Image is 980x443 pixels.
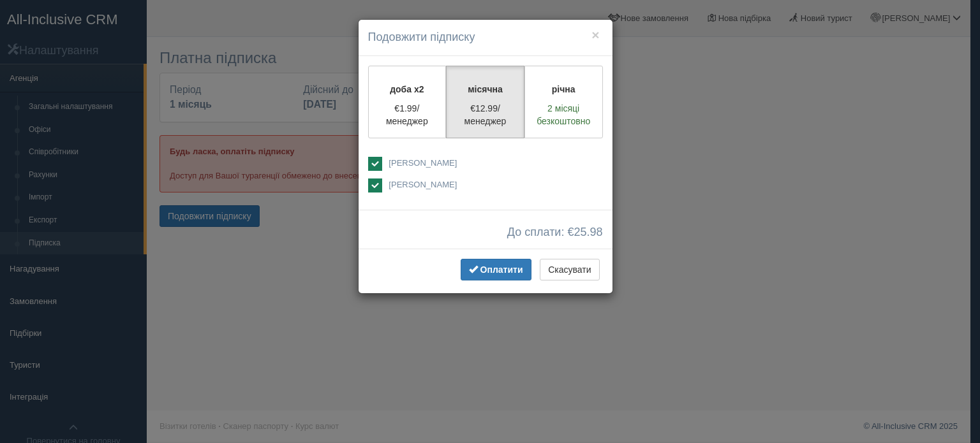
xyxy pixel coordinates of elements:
p: €1.99/менеджер [376,102,438,127]
span: 25.98 [574,226,602,238]
p: доба x2 [376,83,438,96]
h4: Подовжити підписку [368,29,603,46]
span: Оплатити [480,265,523,275]
button: Скасувати [540,259,599,280]
span: [PERSON_NAME] [389,180,457,189]
span: До сплати: € [507,226,603,239]
p: €12.99/менеджер [454,102,516,127]
p: 2 місяці безкоштовно [533,102,595,127]
p: річна [533,83,595,96]
span: [PERSON_NAME] [389,158,457,168]
p: місячна [454,83,516,96]
button: Оплатити [461,259,531,280]
button: × [591,28,599,41]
